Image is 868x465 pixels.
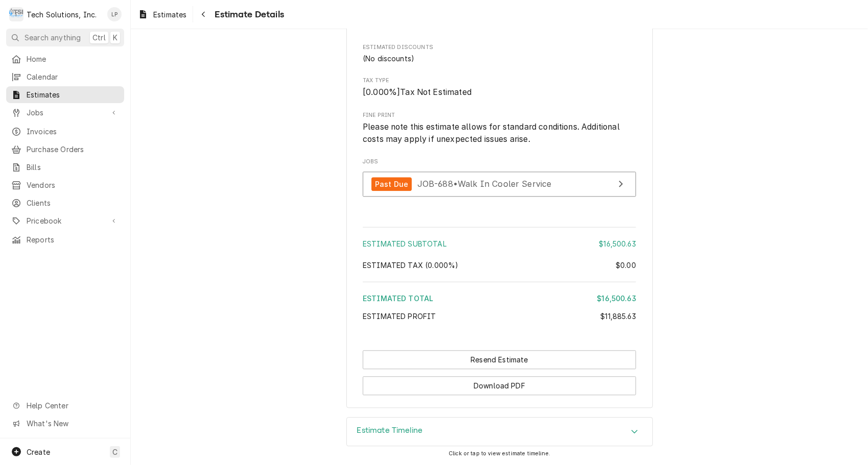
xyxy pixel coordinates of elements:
[347,418,652,446] div: Accordion Header
[195,6,212,22] button: Navigate back
[363,311,636,322] div: Estimated Profit
[27,180,119,190] span: Vendors
[6,86,124,103] a: Estimates
[363,312,436,321] span: Estimated Profit
[6,159,124,176] a: Bills
[363,121,636,145] span: Fine Print
[6,123,124,140] a: Invoices
[347,418,652,446] button: Accordion Details Expand Trigger
[27,9,97,20] div: Tech Solutions, Inc.
[6,415,124,432] a: Go to What's New
[107,7,122,21] div: Lisa Paschal's Avatar
[27,198,119,208] span: Clients
[363,260,636,271] div: Estimated Tax
[6,231,124,248] a: Reports
[363,158,636,202] div: Jobs
[27,215,104,226] span: Pricebook
[600,311,636,322] div: $11,885.63
[363,122,622,144] span: Please note this estimate allows for standard conditions. Additional costs may apply if unexpecte...
[27,400,118,411] span: Help Center
[363,43,636,52] span: Estimated Discounts
[6,68,124,85] a: Calendar
[6,141,124,158] a: Purchase Orders
[363,238,636,249] div: Estimated Subtotal
[363,239,447,248] span: Estimated Subtotal
[27,54,119,64] span: Home
[363,293,636,304] div: Estimated Total
[6,29,124,46] button: Search anythingCtrlK
[363,43,636,64] div: Estimated Discounts
[357,426,423,435] h3: Estimate Timeline
[212,8,284,21] span: Estimate Details
[6,194,124,211] a: Clients
[9,7,24,21] div: T
[9,7,24,21] div: Tech Solutions, Inc.'s Avatar
[25,32,81,43] span: Search anything
[449,450,550,457] span: Click or tap to view estimate timeline.
[112,447,118,457] span: C
[363,111,636,119] span: Fine Print
[363,158,636,166] span: Jobs
[599,238,636,249] div: $16,500.63
[27,89,119,100] span: Estimates
[363,77,636,85] span: Tax Type
[27,234,119,245] span: Reports
[113,32,118,43] span: K
[134,6,191,23] a: Estimates
[27,71,119,82] span: Calendar
[27,144,119,155] span: Purchase Orders
[6,212,124,229] a: Go to Pricebook
[6,397,124,414] a: Go to Help Center
[153,9,186,20] span: Estimates
[363,369,636,395] div: Button Group Row
[27,418,118,429] span: What's New
[27,107,104,118] span: Jobs
[363,77,636,99] div: Tax Type
[27,126,119,137] span: Invoices
[597,293,636,304] div: $16,500.63
[371,177,412,191] div: Past Due
[363,53,636,64] div: Estimated Discounts List
[363,350,636,369] div: Button Group Row
[363,376,636,395] button: Download PDF
[363,223,636,329] div: Amount Summary
[6,177,124,193] a: Vendors
[346,417,653,447] div: Estimate Timeline
[363,350,636,369] button: Resend Estimate
[107,7,122,21] div: LP
[417,179,552,189] span: JOB-688 • Walk In Cooler Service
[363,172,636,197] a: View Job
[363,87,472,97] span: [ 0.000 %] Tax Not Estimated
[27,162,119,173] span: Bills
[6,104,124,121] a: Go to Jobs
[363,111,636,145] div: Fine Print
[6,51,124,67] a: Home
[363,294,433,303] span: Estimated Total
[27,448,50,456] span: Create
[363,261,459,270] span: Estimated Tax ( 0.000% )
[363,350,636,395] div: Button Group
[616,260,636,271] div: $0.00
[92,32,106,43] span: Ctrl
[363,86,636,99] span: Tax Type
